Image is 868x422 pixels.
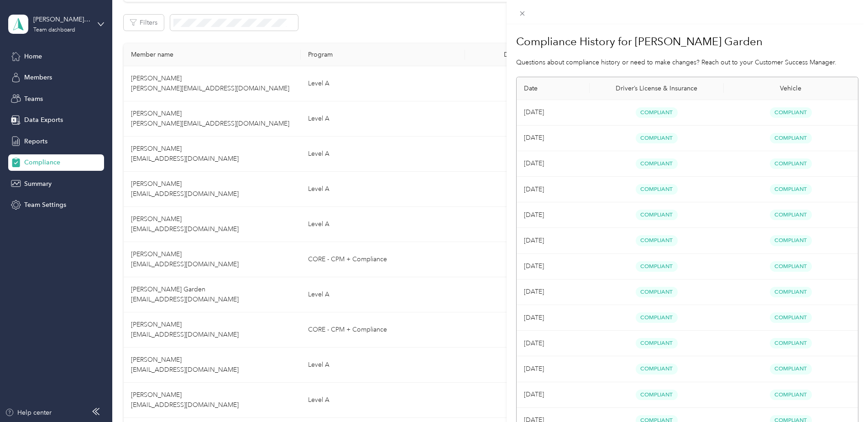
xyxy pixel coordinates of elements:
span: Compliant [636,235,678,246]
span: Compliant [636,158,678,169]
span: Compliant [636,107,678,118]
span: Compliant [636,184,678,195]
th: Driver’s License & Insurance [590,77,724,100]
span: Compliant [636,133,678,143]
span: Compliant [770,158,812,169]
span: Compliant [636,261,678,272]
span: Compliant [636,210,678,220]
iframe: Everlance-gr Chat Button Frame [817,371,868,422]
span: Compliant [770,364,812,374]
td: Oct 2025 [517,100,590,126]
span: Compliant [770,261,812,272]
td: Apr 2025 [517,254,590,280]
td: Jan 2025 [517,331,590,356]
span: Compliant [636,312,678,323]
td: Dec 2024 [517,356,590,382]
td: Feb 2025 [517,305,590,331]
span: Compliant [636,338,678,348]
span: Compliant [770,312,812,323]
span: Compliant [770,235,812,246]
td: Mar 2025 [517,280,590,305]
p: Questions about compliance history or need to make changes? Reach out to your Customer Success Ma... [516,58,859,67]
td: Aug 2025 [517,151,590,177]
span: Compliant [770,133,812,143]
span: Compliant [770,210,812,220]
span: Compliant [770,287,812,297]
span: Compliant [770,390,812,400]
th: Date [517,77,590,100]
td: Jul 2025 [517,177,590,202]
td: Jun 2025 [517,202,590,228]
span: Compliant [770,338,812,348]
td: Nov 2024 [517,382,590,408]
span: Compliant [636,364,678,374]
span: Compliant [636,287,678,297]
td: Sep 2025 [517,126,590,151]
span: Compliant [770,107,812,118]
td: May 2025 [517,228,590,253]
span: Compliant [770,184,812,195]
span: Compliant [636,390,678,400]
th: Vehicle [724,77,858,100]
h1: Compliance History for [PERSON_NAME] Garden [516,31,859,53]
